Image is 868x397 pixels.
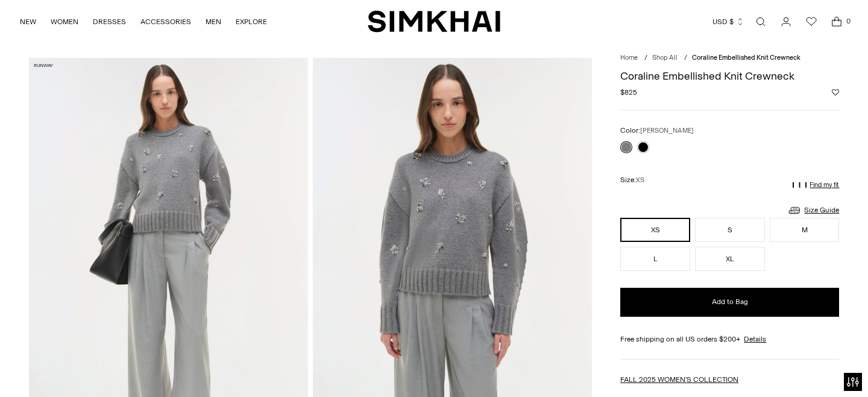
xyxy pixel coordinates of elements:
a: Open cart modal [825,10,849,34]
a: DRESSES [93,8,126,35]
a: SIMKHAI [368,10,500,33]
a: Size Guide [787,203,839,218]
button: Add to Bag [620,288,839,317]
a: Wishlist [799,10,823,34]
button: L [620,247,690,271]
a: Home [620,54,638,62]
a: Go to the account page [774,10,798,34]
a: Shop All [652,54,678,62]
div: / [644,53,647,63]
span: Add to Bag [712,297,748,307]
h1: Coraline Embellished Knit Crewneck [620,71,839,81]
a: MEN [206,8,221,35]
iframe: Sign Up via Text for Offers [10,351,121,387]
span: $825 [620,87,637,98]
div: / [684,53,687,63]
button: Add to Wishlist [832,89,839,96]
nav: breadcrumbs [620,53,839,63]
a: WOMEN [51,8,78,35]
span: Coraline Embellished Knit Crewneck [692,54,800,62]
button: M [770,218,840,242]
span: 0 [843,16,854,27]
a: ACCESSORIES [140,8,191,35]
a: NEW [20,8,36,35]
label: Size: [620,174,644,186]
button: XS [620,218,690,242]
a: Open search modal [749,10,773,34]
label: Color: [620,125,694,136]
span: XS [636,176,644,184]
span: [PERSON_NAME] [640,127,694,135]
a: Details [744,334,766,345]
button: XL [695,247,765,271]
a: FALL 2025 WOMEN'S COLLECTION [620,375,738,384]
div: Free shipping on all US orders $200+ [620,334,839,345]
button: USD $ [712,8,744,35]
button: S [695,218,765,242]
a: EXPLORE [236,8,267,35]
